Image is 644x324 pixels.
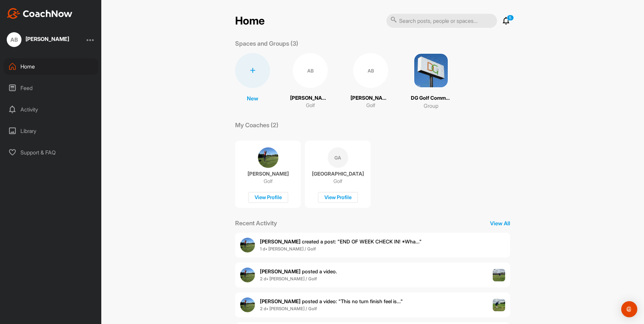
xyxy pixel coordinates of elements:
[235,14,265,28] h2: Home
[248,171,289,177] p: [PERSON_NAME]
[493,269,505,282] img: post image
[490,219,510,227] p: View All
[493,299,505,312] img: post image
[235,219,277,228] p: Recent Activity
[411,94,451,102] p: DG Golf Community
[240,297,255,312] img: user avatar
[260,246,316,251] b: 1 d • [PERSON_NAME] / Golf
[328,147,348,168] div: GA
[4,144,98,161] div: Support & FAQ
[260,238,301,245] b: [PERSON_NAME]
[264,178,273,185] p: Golf
[293,53,328,88] div: AB
[507,15,514,21] p: 5
[260,298,403,305] span: posted a video : " This no turn finish feel is... "
[4,80,98,96] div: Feed
[366,102,375,109] p: Golf
[247,94,258,102] p: New
[240,268,255,282] img: user avatar
[260,268,301,275] b: [PERSON_NAME]
[290,53,330,110] a: AB[PERSON_NAME]Golf
[386,14,497,28] input: Search posts, people or spaces...
[318,192,358,203] div: View Profile
[260,306,317,311] b: 2 d • [PERSON_NAME] / Golf
[306,102,315,109] p: Golf
[4,101,98,118] div: Activity
[312,171,364,177] p: [GEOGRAPHIC_DATA]
[353,53,388,88] div: AB
[333,178,342,185] p: Golf
[260,268,337,275] span: posted a video .
[260,238,422,245] span: created a post : "END OF WEEK CHECK IN! *Wha..."
[411,53,451,110] a: DG Golf CommunityGroup
[351,53,391,110] a: AB[PERSON_NAME]Golf
[235,39,298,48] p: Spaces and Groups (3)
[240,238,255,252] img: user avatar
[414,53,448,88] img: square_b1f2dab6b1a9eb3e864c14b720b4445f.png
[351,94,391,102] p: [PERSON_NAME]
[290,94,330,102] p: [PERSON_NAME]
[258,147,278,168] img: coach avatar
[4,58,98,75] div: Home
[260,276,317,281] b: 2 d • [PERSON_NAME] / Golf
[235,121,278,130] p: My Coaches (2)
[248,192,288,203] div: View Profile
[621,301,637,317] div: Open Intercom Messenger
[424,102,438,110] p: Group
[260,298,301,305] b: [PERSON_NAME]
[4,123,98,139] div: Library
[25,36,69,42] div: [PERSON_NAME]
[7,8,72,19] img: CoachNow
[7,32,21,47] div: AB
